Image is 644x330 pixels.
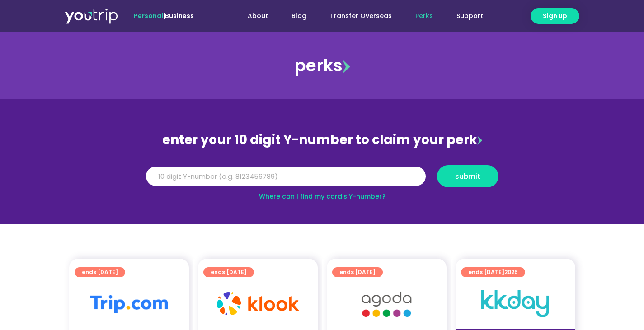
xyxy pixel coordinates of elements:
a: Transfer Overseas [318,8,404,24]
input: 10 digit Y-number (e.g. 8123456789) [146,167,426,186]
a: ends [DATE] [203,267,254,277]
button: submit [437,165,498,187]
form: Y Number [146,165,498,194]
a: ends [DATE] [75,267,125,277]
span: ends [DATE] [339,267,376,277]
a: ends [DATE] [332,267,383,277]
span: ends [DATE] [211,267,247,277]
a: Perks [404,8,445,24]
span: Personal [134,11,163,20]
nav: Menu [218,8,495,24]
span: ends [DATE] [468,267,518,277]
a: Business [165,11,194,20]
span: submit [455,173,480,180]
span: 2025 [504,268,518,276]
a: About [236,8,280,24]
a: Support [445,8,495,24]
span: Sign up [543,11,567,21]
a: Where can I find my card’s Y-number? [259,192,385,201]
div: enter your 10 digit Y-number to claim your perk [141,128,503,152]
span: | [134,11,194,20]
a: ends [DATE]2025 [461,267,525,277]
a: Blog [280,8,318,24]
span: ends [DATE] [82,267,118,277]
a: Sign up [531,8,579,24]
